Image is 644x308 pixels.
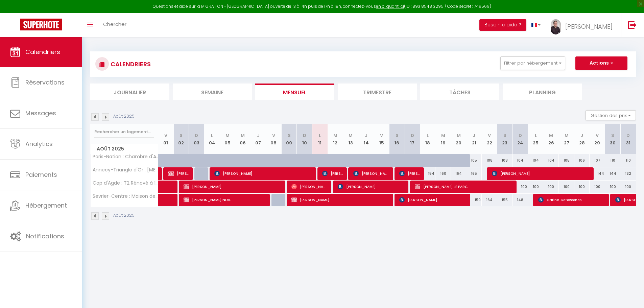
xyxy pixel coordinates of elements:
[291,193,390,206] span: [PERSON_NAME]
[322,167,343,180] span: [PERSON_NAME]
[543,154,559,167] div: 104
[559,154,574,167] div: 105
[590,181,605,193] div: 100
[466,154,482,167] div: 105
[184,180,282,193] span: [PERSON_NAME]
[349,132,353,139] abbr: M
[616,280,644,308] iframe: LiveChat chat widget
[519,132,522,139] abbr: D
[435,124,451,154] th: 19
[251,124,266,154] th: 07
[574,154,590,167] div: 106
[466,167,482,180] div: 165
[319,132,321,139] abbr: L
[512,154,528,167] div: 104
[338,180,405,193] span: [PERSON_NAME]
[611,132,614,139] abbr: S
[528,181,544,193] div: 100
[559,181,574,193] div: 100
[113,113,135,120] p: Août 2025
[173,124,189,154] th: 02
[297,124,312,154] th: 10
[399,167,420,180] span: [PERSON_NAME]
[376,3,404,9] a: en cliquant ici
[25,201,67,210] span: Hébergement
[266,124,282,154] th: 08
[328,124,343,154] th: 12
[26,232,64,240] span: Notifications
[158,124,174,154] th: 01
[204,124,220,154] th: 04
[605,181,621,193] div: 100
[457,132,461,139] abbr: M
[565,22,613,31] span: [PERSON_NAME]
[451,167,467,180] div: 164
[92,154,159,159] span: Paris-Nation : Chambre d'Amis avec salle de bain privative et accès à la Terrasse (Chambres d'Hôt...
[482,194,497,206] div: 164
[365,132,367,139] abbr: J
[164,132,167,139] abbr: V
[94,126,154,138] input: Rechercher un logement...
[396,132,399,139] abbr: S
[620,124,636,154] th: 31
[441,132,445,139] abbr: M
[91,144,158,154] span: Août 2025
[235,124,251,154] th: 06
[220,124,235,154] th: 05
[528,124,544,154] th: 25
[180,132,183,139] abbr: S
[586,110,636,120] button: Gestion des prix
[214,167,313,180] span: [PERSON_NAME]
[543,124,559,154] th: 26
[427,132,429,139] abbr: L
[257,132,260,139] abbr: J
[605,154,621,167] div: 110
[411,132,414,139] abbr: D
[590,154,605,167] div: 107
[492,167,590,180] span: [PERSON_NAME]
[20,19,62,30] img: Super Booking
[466,124,482,154] th: 21
[343,124,359,154] th: 13
[482,154,497,167] div: 108
[92,181,159,186] span: Cap d'Agde : T2 Rénové à 100m du village naturiste : [GEOGRAPHIC_DATA]
[451,124,467,154] th: 20
[565,132,569,139] abbr: M
[272,132,275,139] abbr: V
[420,167,436,180] div: 154
[420,124,436,154] th: 18
[605,167,621,180] div: 144
[291,180,328,193] span: [PERSON_NAME]
[596,132,599,139] abbr: V
[25,78,65,87] span: Réservations
[353,167,389,180] span: [PERSON_NAME]
[535,132,537,139] abbr: L
[574,181,590,193] div: 100
[25,170,57,179] span: Paiements
[628,21,637,29] img: logout
[415,180,513,193] span: [PERSON_NAME] LE PARC
[497,154,513,167] div: 108
[435,167,451,180] div: 160
[473,132,475,139] abbr: J
[503,84,582,100] li: Planning
[497,194,513,206] div: 155
[580,132,583,139] abbr: J
[488,132,491,139] abbr: V
[103,21,126,28] span: Chercher
[90,84,169,100] li: Journalier
[575,56,627,70] button: Actions
[479,19,526,31] button: Besoin d'aide ?
[255,84,334,100] li: Mensuel
[25,109,56,117] span: Messages
[195,132,198,139] abbr: D
[620,167,636,180] div: 132
[543,181,559,193] div: 100
[25,48,60,56] span: Calendriers
[559,124,574,154] th: 27
[512,194,528,206] div: 148
[241,132,245,139] abbr: M
[497,124,513,154] th: 23
[549,132,553,139] abbr: M
[528,154,544,167] div: 104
